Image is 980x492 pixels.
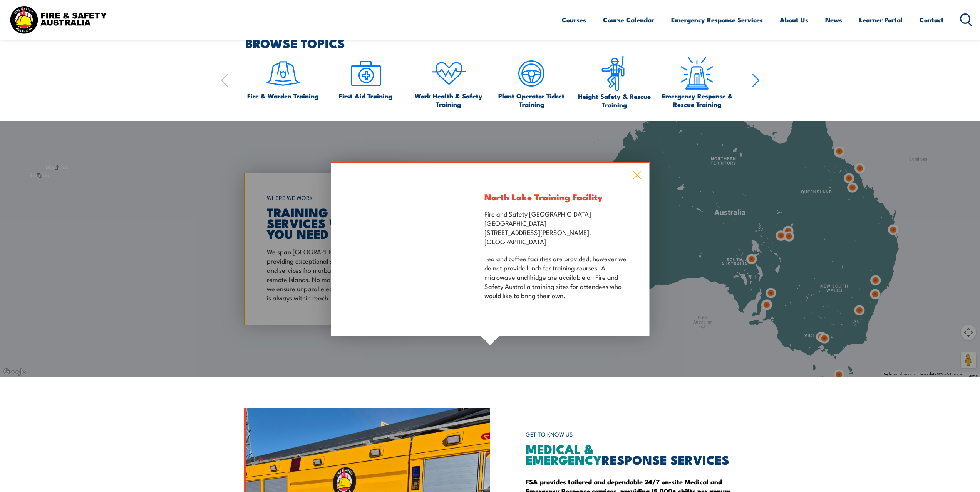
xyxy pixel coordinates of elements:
a: Course Calendar [603,10,654,30]
img: icon-6 [596,55,632,92]
img: icon-2 [348,55,384,92]
a: Plant Operator Ticket Training [494,55,569,108]
a: Contact [920,10,944,30]
img: icon-1 [265,55,301,92]
img: icon-5 [513,55,549,92]
a: Height Safety & Rescue Training [576,55,652,109]
img: icon-4 [431,55,467,92]
span: MEDICAL & EMERGENCY [526,439,602,469]
a: Emergency Response & Rescue Training [659,55,735,108]
a: Emergency Response Services [671,10,763,30]
h2: RESPONSE SERVICES [526,443,737,465]
span: Work Health & Safety Training [411,92,486,108]
span: Height Safety & Rescue Training [576,92,652,109]
p: Tea and coffee facilities are provided, however we do not provide lunch for training courses. A m... [484,253,628,299]
h6: GET TO KNOW US [526,427,737,442]
a: Work Health & Safety Training [411,55,486,108]
h2: BROWSE TOPICS [245,37,760,48]
span: Plant Operator Ticket Training [494,92,569,108]
a: First Aid Training [339,55,392,100]
img: Emergency Response Icon [679,55,715,92]
a: News [825,10,842,30]
h3: North Lake Training Facility [484,192,628,201]
span: First Aid Training [339,92,392,100]
a: Learner Portal [859,10,903,30]
a: Courses [562,10,586,30]
a: About Us [780,10,808,30]
a: Fire & Warden Training [247,55,318,100]
p: Fire and Safety [GEOGRAPHIC_DATA] [GEOGRAPHIC_DATA] [STREET_ADDRESS][PERSON_NAME], [GEOGRAPHIC_DATA] [484,208,628,245]
span: Emergency Response & Rescue Training [659,92,735,108]
span: Fire & Warden Training [247,92,318,100]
